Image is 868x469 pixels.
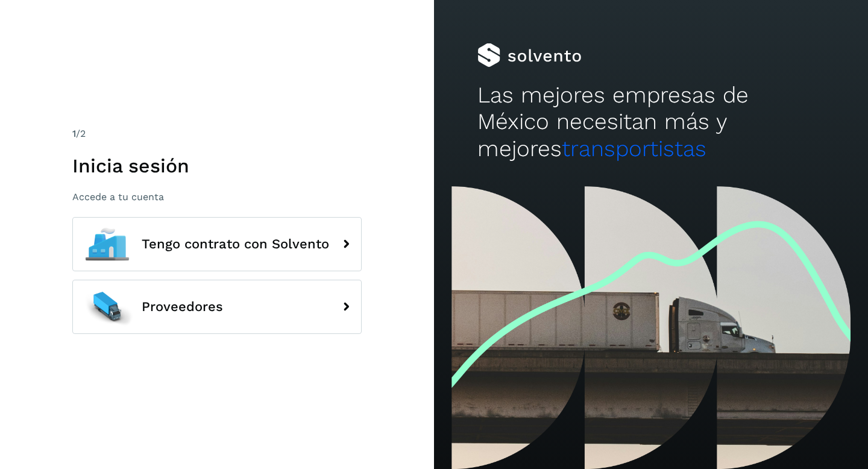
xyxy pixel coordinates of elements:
h1: Inicia sesión [72,154,362,177]
span: 1 [72,128,76,139]
button: Tengo contrato con Solvento [72,217,362,271]
span: transportistas [562,136,706,162]
div: /2 [72,127,362,141]
span: Proveedores [142,300,223,314]
h2: Las mejores empresas de México necesitan más y mejores [477,82,825,162]
span: Tengo contrato con Solvento [142,237,329,251]
button: Proveedores [72,280,362,334]
p: Accede a tu cuenta [72,191,362,203]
